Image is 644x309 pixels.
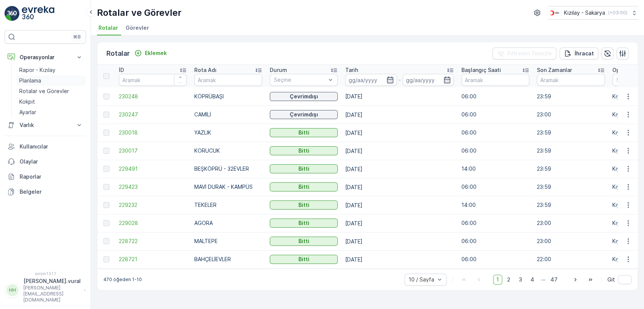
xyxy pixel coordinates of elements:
font: Bitti [298,256,309,262]
font: Görevler [126,24,149,31]
font: TEKELER [194,202,217,208]
font: Rotalar [106,49,130,57]
button: İhracat [559,47,598,60]
font: - [398,76,401,84]
button: Operasyonlar [5,50,86,65]
font: 470 öğeden 1-10 [103,277,142,282]
img: logo_light-DOdMpM7g.png [22,6,54,21]
font: 14:00 [461,202,476,208]
button: Bitti [270,182,338,191]
font: Bitti [298,220,309,226]
font: 228721 [119,256,137,262]
font: 229232 [119,202,137,208]
a: 228722 [119,237,187,245]
font: ) [626,10,627,15]
font: CAMİLİ [194,111,211,118]
a: Rapor - Kızılay [16,65,86,75]
font: 06:00 [461,129,476,136]
font: Rotalar [98,24,118,31]
a: 229423 [119,183,187,191]
font: 06:00 [461,238,476,244]
font: Bitti [298,147,309,154]
font: 230248 [119,93,138,99]
font: İD [119,67,124,73]
font: 06:00 [461,220,476,226]
input: Aramak [194,74,262,86]
font: Belgeler [20,188,41,195]
div: Seçili Satırı Değiştir [103,256,109,262]
font: 06:00 [461,184,476,190]
div: Seçili Satırı Değiştir [103,148,109,154]
font: Ayarlar [19,109,36,115]
font: Kullanıcılar [20,143,48,150]
a: 229491 [119,165,187,173]
font: [DATE] [345,93,363,100]
font: [DATE] [345,238,363,245]
a: 230247 [119,111,187,118]
font: 229028 [119,220,138,226]
font: Seçme [616,76,634,83]
font: Çevrimdışı [290,111,318,118]
div: Seçili Satırı Değiştir [103,130,109,136]
font: ... [541,275,546,281]
div: Seçili Satırı Değiştir [103,112,109,118]
font: 14:00 [461,165,476,172]
div: Seçili Satırı Değiştir [103,93,109,99]
div: Seçili Satırı Değiştir [103,166,109,172]
font: 23:59 [537,184,551,190]
a: 230018 [119,129,187,136]
font: 1.51.1 [46,271,56,276]
font: +03:00 [610,10,626,15]
font: AGORA [194,220,213,226]
font: ⌘B [73,34,81,40]
font: Bitti [298,202,309,208]
font: 2 [507,276,510,283]
font: 23:59 [537,202,551,208]
font: 06:00 [461,93,476,99]
button: Bitti [270,255,338,264]
a: Kullanıcılar [5,139,86,154]
font: 230247 [119,111,138,118]
font: Eklemek [145,50,167,56]
font: Rapor - Kızılay [19,67,55,73]
font: 228722 [119,238,138,244]
a: Olaylar [5,154,86,169]
font: MAVİ DURAK - KAMPÜS [194,184,253,190]
font: KORUCUK [194,147,220,154]
font: 06:00 [461,147,476,154]
font: 230018 [119,129,138,136]
font: MALTEPE [194,238,218,244]
font: 23:00 [537,238,551,244]
font: 23:59 [537,129,551,136]
font: [DATE] [345,148,363,154]
font: [DATE] [345,184,363,190]
a: Rotalar ve Görevler [16,86,86,96]
font: Durum [270,67,287,73]
font: ( [608,10,610,15]
font: Kokpit [19,98,35,105]
font: Git [607,276,615,283]
input: gg/aa/yyyy [345,74,397,86]
font: [PERSON_NAME].vural [23,278,81,284]
button: Bitti [270,146,338,155]
a: 229232 [119,201,187,209]
font: 06:00 [461,256,476,262]
font: 23:59 [537,93,551,99]
font: 4 [530,276,534,283]
font: Son Zamanlar [537,67,572,73]
font: 230017 [119,147,138,154]
button: Varlık [5,118,86,133]
font: Çevrimdışı [290,93,318,99]
a: Planlama [16,75,86,86]
input: Aramak [119,74,187,86]
font: Başlangıç ​​Saati [461,67,501,73]
a: Raporlar [5,169,86,184]
font: Bitti [298,184,309,190]
font: 06:00 [461,111,476,118]
a: Ayarlar [16,107,86,118]
font: [DATE] [345,220,363,226]
a: 230248 [119,93,187,100]
a: Kokpit [16,96,86,107]
button: Eklemek [131,49,170,58]
font: Raporlar [20,173,41,180]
